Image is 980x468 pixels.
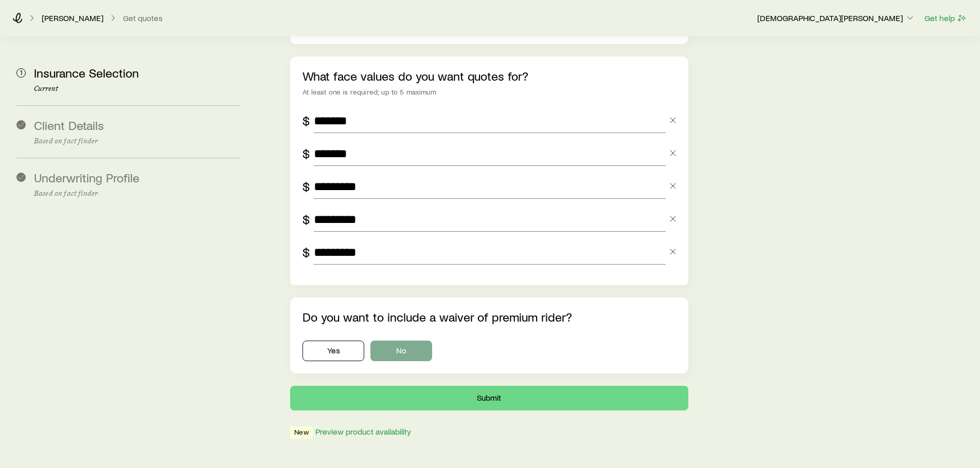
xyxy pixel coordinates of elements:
[34,65,139,80] span: Insurance Selection
[34,190,241,198] p: Based on fact finder
[294,428,308,439] span: New
[302,245,310,259] div: $
[302,88,675,96] div: At least one is required; up to 5 maximum
[16,68,26,78] span: 1
[34,137,241,145] p: Based on fact finder
[757,13,915,23] p: [DEMOGRAPHIC_DATA][PERSON_NAME]
[34,118,104,133] span: Client Details
[302,146,310,161] div: $
[924,12,968,24] button: Get help
[302,68,528,83] label: What face values do you want quotes for?
[302,310,675,324] p: Do you want to include a waiver of premium rider?
[315,427,412,437] button: Preview product availability
[290,386,688,410] button: Submit
[41,13,104,23] a: [PERSON_NAME]
[122,13,163,23] button: Get quotes
[757,12,916,25] button: [DEMOGRAPHIC_DATA][PERSON_NAME]
[302,212,310,227] div: $
[34,85,241,93] p: Current
[302,114,310,128] div: $
[370,341,432,361] button: No
[302,341,364,361] button: Yes
[34,170,139,185] span: Underwriting Profile
[302,179,310,194] div: $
